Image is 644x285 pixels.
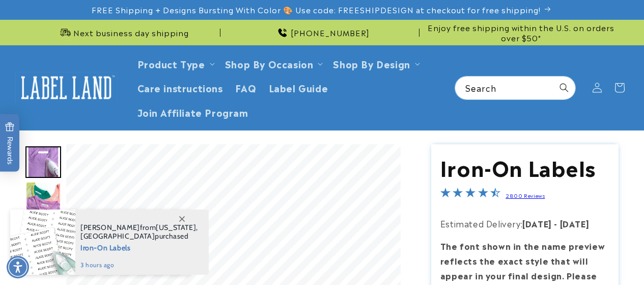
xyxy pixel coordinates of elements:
[137,106,248,118] span: Join Affiliate Program
[225,58,314,69] span: Shop By Occasion
[554,217,557,229] strong: -
[15,72,117,103] img: Label Land
[424,22,619,42] span: Enjoy free shipping within the U.S. on orders over $50*
[440,189,500,201] span: 4.5-star overall rating
[80,223,140,232] span: [PERSON_NAME]
[156,223,196,232] span: [US_STATE]
[440,216,610,231] p: Estimated Delivery:
[137,82,223,93] span: Care instructions
[25,144,61,180] div: Go to slide 1
[80,231,155,241] span: [GEOGRAPHIC_DATA]
[131,100,255,124] a: Join Affiliate Program
[5,122,15,164] span: Rewards
[522,217,552,229] strong: [DATE]
[25,146,61,178] img: Iron on name label being ironed to shirt
[25,20,220,45] div: Announcement
[137,57,205,70] a: Product Type
[131,75,229,99] a: Care instructions
[131,51,219,75] summary: Product Type
[424,20,619,45] div: Announcement
[506,192,545,199] a: 2800 Reviews
[333,57,410,70] a: Shop By Design
[269,82,328,93] span: Label Guide
[225,20,419,45] div: Announcement
[327,51,424,75] summary: Shop By Design
[440,153,610,180] h1: Iron-On Labels
[25,182,61,217] div: Go to slide 2
[7,256,29,278] div: Accessibility Menu
[12,68,121,107] a: Label Land
[92,5,541,15] span: FREE Shipping + Designs Bursting With Color 🎨 Use code: FREESHIPDESIGN at checkout for free shipp...
[542,241,634,275] iframe: Gorgias live chat messenger
[291,28,370,38] span: [PHONE_NUMBER]
[560,217,590,229] strong: [DATE]
[25,182,61,217] img: Iron on name tags ironed to a t-shirt
[263,75,334,99] a: Label Guide
[73,28,189,38] span: Next business day shipping
[219,51,327,75] summary: Shop By Occasion
[553,76,575,99] button: Search
[80,223,198,241] span: from , purchased
[229,75,263,99] a: FAQ
[235,82,257,93] span: FAQ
